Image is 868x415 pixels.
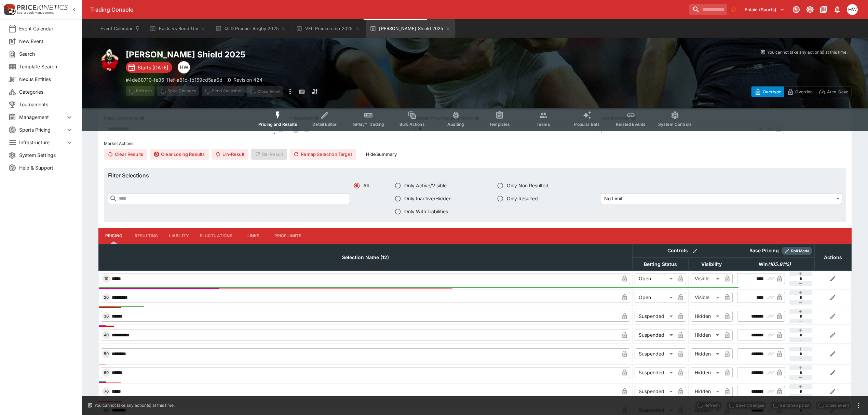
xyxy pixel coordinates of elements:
button: Select Tenant [741,4,789,15]
span: All [363,182,369,189]
button: Links [238,228,269,244]
span: InPlay™ Trading [353,122,384,127]
span: Selection Name (12) [335,253,396,262]
span: System Settings [19,151,73,159]
div: Open [635,273,675,284]
div: Show/hide Price Roll mode configuration. [782,247,812,255]
th: Controls [632,244,735,257]
span: Roll Mode [788,248,812,254]
div: Hidden [691,367,722,378]
button: Connected to PK [790,3,802,16]
span: Event Calendar [19,25,73,32]
span: Only With Liabilities [404,208,448,215]
div: Open [635,292,675,303]
button: QLD Premier Rugby 2025 [211,19,290,38]
input: search [689,4,727,15]
button: Resulting [129,228,163,244]
p: Override [795,88,813,95]
span: Only Resulted [507,195,538,202]
p: Overtype [763,88,781,95]
span: Pricing and Results [258,122,297,127]
label: Market Actions [104,138,846,149]
button: Bulk edit [691,246,700,255]
span: Auditing [447,122,464,127]
span: Help & Support [19,164,73,171]
div: No Limit [600,193,842,204]
div: Suspended [635,330,675,340]
h6: Filter Selections [108,172,842,179]
div: Suspended [635,367,675,378]
button: Event Calendar [96,19,144,38]
span: Popular Bets [574,122,600,127]
span: Tournaments [19,101,73,108]
p: Auto-Save [827,88,849,95]
p: Starts [DATE] [138,64,168,71]
span: Re-Result [251,149,287,160]
div: Suspended [635,386,675,397]
span: Only Non Resulted [507,182,548,189]
span: Only Active/Visible [404,182,447,189]
span: Sports Pricing [19,126,65,133]
span: Management [19,113,65,121]
p: You cannot take any action(s) at this time. [94,402,175,409]
span: Visibility [694,260,729,268]
div: Visible [691,273,722,284]
p: Copy To Clipboard [126,76,222,83]
img: PriceKinetics Logo [2,3,16,16]
span: Only Inactive/Hidden [404,195,451,202]
div: Trading Console [90,6,687,13]
span: Nexus Entities [19,76,73,83]
span: 50 [103,351,110,356]
button: Pricing [98,228,129,244]
img: Sportsbook Management [17,11,54,14]
button: Harrison Walker [845,2,860,17]
button: Auto-Save [816,86,852,97]
div: Start From [751,86,852,97]
div: Base Pricing [747,246,782,255]
button: Notifications [831,3,843,16]
h2: Copy To Clipboard [126,49,489,60]
span: 40 [103,333,110,337]
span: Bulk Actions [399,122,425,127]
button: [PERSON_NAME] Shield 2025 [366,19,455,38]
button: Documentation [817,3,830,16]
div: Event type filters [253,107,697,131]
div: Hidden [691,311,722,322]
img: rugby_union.png [98,49,120,71]
span: Templates [489,122,510,127]
span: Win(105.91%) [751,260,798,268]
button: more [286,86,294,97]
button: VFL Premiership 2025 [292,19,364,38]
span: Betting Status [636,260,684,268]
div: Suspended [635,348,675,359]
span: 20 [103,295,110,300]
div: Hidden [691,348,722,359]
button: Overtype [751,86,784,97]
div: Harrison Walker [847,4,858,15]
img: PriceKinetics [17,5,68,10]
div: Visible [691,292,722,303]
span: New Event [19,38,73,45]
div: Hidden [691,386,722,397]
button: No Bookmarks [728,4,739,15]
button: Clear Losing Results [150,149,209,160]
button: Liability [163,228,194,244]
div: Hidden [691,330,722,340]
button: Fluctuations [194,228,238,244]
div: Suspended [635,311,675,322]
button: Override [784,86,816,97]
em: ( 105.91 %) [768,260,791,268]
button: Clear Results [104,149,147,160]
span: System Controls [658,122,692,127]
button: HideSummary [362,149,401,160]
span: Template Search [19,63,73,70]
p: You cannot take any action(s) at this time. [767,49,847,55]
span: 10 [103,276,110,281]
button: Easts vs Bond Uni [146,19,210,38]
button: Remap Selection Target [290,149,356,160]
span: 70 [103,389,110,394]
span: 30 [103,314,110,319]
button: Un-Result [212,149,248,160]
span: Detail Editor [312,122,337,127]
